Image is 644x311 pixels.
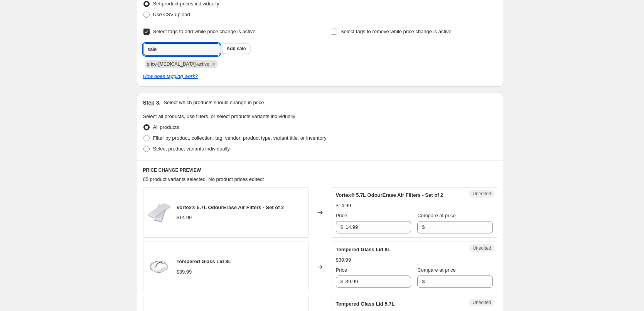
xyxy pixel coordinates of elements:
span: Compare at price [417,267,456,273]
h2: Step 3. [143,99,161,106]
span: Unedited [472,245,491,251]
span: Filter by product, collection, tag, vendor, product type, variant title, or inventory [153,135,327,141]
button: Remove price-change-job-active [210,61,217,68]
span: price-change-job-active [147,61,209,67]
b: Add [227,46,236,51]
span: $ [341,224,343,230]
span: Select tags to add while price change is active [153,29,256,34]
span: Price [336,267,347,273]
span: Unedited [472,191,491,197]
div: $14.99 [177,214,192,221]
a: How does tagging work? [143,73,198,79]
span: $ [422,224,425,230]
p: Select which products should change in price [164,99,264,106]
span: Set product prices individually [153,1,219,7]
div: $39.99 [336,256,351,264]
div: $39.99 [177,268,192,276]
span: Select tags to remove while price change is active [341,29,452,34]
span: Use CSV upload [153,12,190,17]
span: All products [153,124,179,130]
span: Tempered Glass Lid 8L [177,259,231,264]
img: 213-0001-02oplr_4268f6da-d592-45df-a205-81a5b5632c23_80x.jpg [147,255,170,279]
input: Select tags to add [143,43,220,56]
span: $ [422,279,425,284]
span: Select product variants individually [153,146,230,152]
span: Tempered Glass Lid 5.7L [336,301,395,307]
span: sale [237,46,246,51]
span: Unedited [472,299,491,306]
h6: PRICE CHANGE PREVIEW [143,167,497,173]
span: Select all products, use filters, or select products variants individually [143,113,295,119]
span: Vortex® 5.7L OdourErase Air Filters - Set of 2 [336,192,443,198]
span: Compare at price [417,213,456,218]
span: Vortex® 5.7L OdourErase Air Filters - Set of 2 [177,205,284,210]
div: $14.99 [336,202,351,210]
button: Add sale [222,43,251,54]
img: 210-0063-01-auoplr_49027233-5bc1-4475-a0b1-33751f9f6238_80x.jpg [147,201,170,224]
span: $ [341,279,343,284]
span: Tempered Glass Lid 8L [336,247,391,252]
span: 65 product variants selected. No product prices edited: [143,176,264,182]
span: Price [336,213,347,218]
